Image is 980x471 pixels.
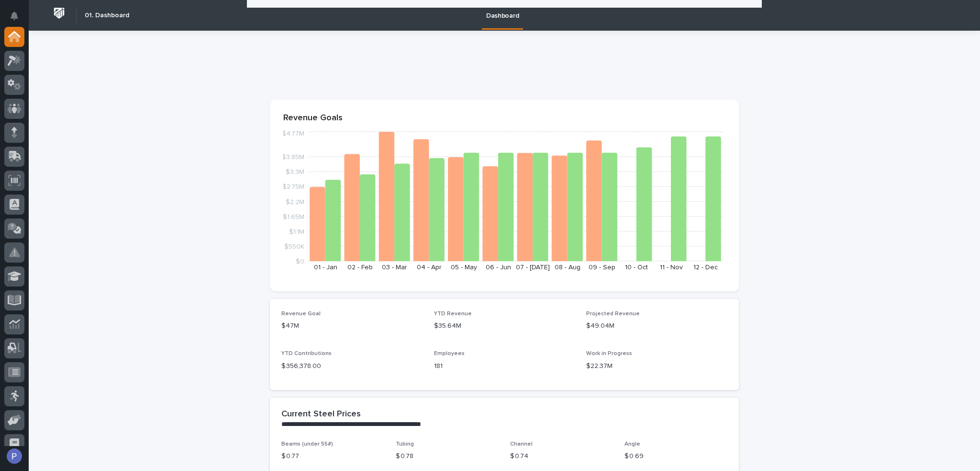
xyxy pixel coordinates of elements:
[396,441,414,447] span: Tubing
[281,441,333,447] span: Beams (under 55#)
[510,441,533,447] span: Channel
[434,311,472,317] span: YTD Revenue
[281,351,332,356] span: YTD Contributions
[586,351,632,356] span: Work in Progress
[281,311,321,317] span: Revenue Goal
[296,258,304,265] tspan: $0
[289,228,304,235] tspan: $1.1M
[451,264,477,271] text: 05 - May
[589,264,615,271] text: 09 - Sep
[347,264,373,271] text: 02 - Feb
[624,451,727,461] p: $ 0.69
[417,264,442,271] text: 04 - Apr
[282,154,304,161] tspan: $3.85M
[283,113,725,124] p: Revenue Goals
[4,6,24,26] button: Notifications
[586,321,727,331] p: $49.04M
[693,264,718,271] text: 12 - Dec
[434,361,575,371] p: 181
[625,264,648,271] text: 10 - Oct
[396,451,499,461] p: $ 0.78
[516,264,550,271] text: 07 - [DATE]
[283,213,304,220] tspan: $1.65M
[434,351,465,356] span: Employees
[434,321,575,331] p: $35.64M
[586,361,727,371] p: $22.37M
[660,264,683,271] text: 11 - Nov
[281,321,423,331] p: $47M
[586,311,640,317] span: Projected Revenue
[486,264,511,271] text: 06 - Jun
[12,11,24,27] div: Notifications
[624,441,640,447] span: Angle
[284,243,304,250] tspan: $550K
[555,264,580,271] text: 08 - Aug
[281,361,423,371] p: $ 356,378.00
[4,446,24,466] button: users-avatar
[314,264,337,271] text: 01 - Jan
[281,409,361,420] h2: Current Steel Prices
[382,264,407,271] text: 03 - Mar
[510,451,613,461] p: $ 0.74
[282,130,304,137] tspan: $4.77M
[282,184,304,190] tspan: $2.75M
[50,4,68,22] img: Workspace Logo
[286,198,304,205] tspan: $2.2M
[286,169,304,175] tspan: $3.3M
[85,11,129,20] h2: 01. Dashboard
[281,451,384,461] p: $ 0.77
